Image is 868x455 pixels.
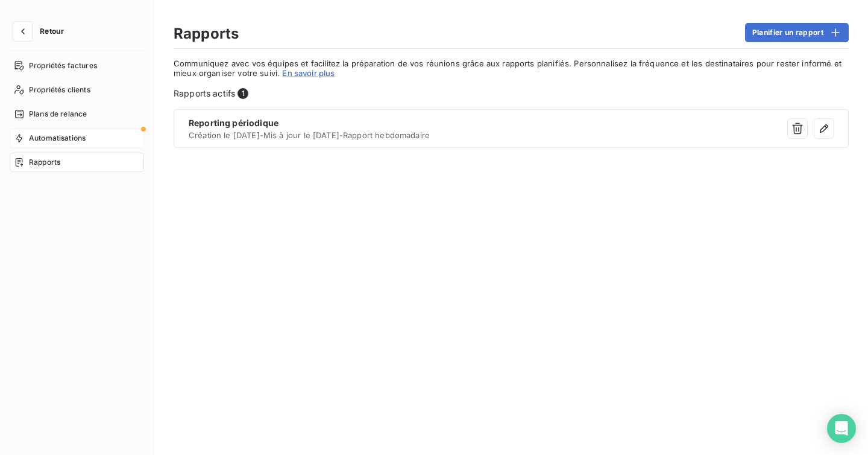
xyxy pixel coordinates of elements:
[827,414,856,443] div: Open Intercom Messenger
[40,28,64,35] span: Retour
[10,80,144,100] a: Propriétés clients
[10,56,144,75] a: Propriétés factures
[10,104,144,124] a: Plans de relance
[174,87,235,100] span: Rapports actifs
[10,22,74,41] button: Retour
[29,133,86,144] span: Automatisations
[29,109,87,119] span: Plans de relance
[745,23,849,42] button: Planifier un rapport
[174,59,849,78] span: Communiquez avec vos équipes et facilitez la préparation de vos réunions grâce aux rapports plani...
[189,130,667,140] span: Création le [DATE] - Mis à jour le [DATE] - Rapport hebdomadaire
[189,118,278,128] span: Reporting périodique
[29,157,60,168] span: Rapports
[174,23,239,45] h3: Rapports
[10,153,144,172] a: Rapports
[29,84,90,95] span: Propriétés clients
[282,68,335,78] a: En savoir plus
[10,129,144,148] a: Automatisations
[237,88,248,99] span: 1
[29,60,97,71] span: Propriétés factures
